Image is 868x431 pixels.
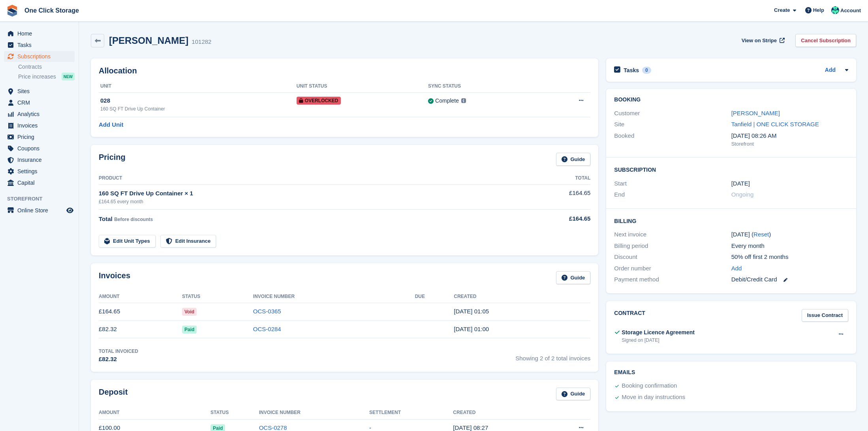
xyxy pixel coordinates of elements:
th: Sync Status [428,80,541,93]
th: Unit [99,80,297,93]
a: Preview store [65,206,75,215]
a: Edit Insurance [160,235,216,248]
th: Amount [99,290,182,303]
img: icon-info-grey-7440780725fd019a000dd9b08b2336e03edf1995a4989e88bcd33f0948082b44.svg [461,98,466,103]
span: CRM [17,97,65,108]
h2: Subscription [614,165,848,173]
a: Guide [556,271,591,284]
div: 160 SQ FT Drive Up Container × 1 [99,189,515,198]
div: Payment method [614,275,731,284]
span: View on Stripe [742,37,777,45]
a: Tanfield | ONE CLICK STORAGE [731,121,819,127]
div: 160 SQ FT Drive Up Container [100,105,297,112]
div: Complete [435,97,459,105]
h2: Deposit [99,388,128,401]
a: menu [4,86,75,97]
th: Settlement [369,407,453,419]
a: menu [4,177,75,188]
span: Account [840,7,861,15]
h2: Billing [614,217,848,225]
a: menu [4,154,75,165]
span: Home [17,28,65,39]
a: menu [4,120,75,131]
div: Billing period [614,242,731,251]
span: Online Store [17,205,65,216]
div: Next invoice [614,230,731,239]
th: Invoice Number [253,290,415,303]
div: £164.65 [515,214,590,223]
img: Katy Forster [831,6,839,14]
span: Paid [182,326,197,334]
a: Guide [556,388,591,401]
div: 028 [100,96,297,105]
a: One Click Storage [21,4,82,17]
span: Total [99,215,113,222]
a: OCS-0365 [253,308,281,315]
time: 2025-08-15 00:00:00 UTC [731,179,750,188]
div: Discount [614,253,731,262]
div: 0 [642,67,651,74]
td: £164.65 [515,184,590,209]
a: menu [4,97,75,108]
div: Site [614,120,731,129]
th: Amount [99,407,210,419]
a: OCS-0278 [259,424,287,431]
h2: Booking [614,97,848,103]
div: [DATE] 08:26 AM [731,131,848,141]
h2: Invoices [99,271,130,284]
a: Issue Contract [802,309,848,322]
a: menu [4,28,75,39]
h2: Allocation [99,66,590,75]
a: Price increases NEW [18,72,75,81]
a: Reset [753,231,769,238]
a: View on Stripe [738,34,786,47]
div: 50% off first 2 months [731,253,848,262]
span: Pricing [17,131,65,142]
time: 2025-09-15 00:05:32 UTC [454,308,489,315]
a: menu [4,109,75,120]
th: Status [182,290,253,303]
span: Invoices [17,120,65,131]
span: Price increases [18,73,56,81]
time: 2025-08-13 07:27:03 UTC [453,424,488,431]
td: £82.32 [99,320,182,338]
div: NEW [62,73,75,81]
div: Every month [731,242,848,251]
div: £164.65 every month [99,198,515,205]
span: Analytics [17,109,65,120]
h2: Contract [614,309,645,322]
div: Booking confirmation [622,381,677,391]
span: Showing 2 of 2 total invoices [515,348,590,364]
div: Move in day instructions [622,393,685,402]
span: Capital [17,177,65,188]
span: Coupons [17,143,65,154]
span: Insurance [17,154,65,165]
div: Signed on [DATE] [622,337,695,344]
div: Storefront [731,140,848,148]
div: [DATE] ( ) [731,230,848,239]
h2: [PERSON_NAME] [109,35,188,46]
th: Product [99,172,515,185]
a: menu [4,131,75,142]
div: Booked [614,131,731,148]
span: Settings [17,166,65,177]
span: Ongoing [731,191,754,198]
div: Customer [614,109,731,118]
span: Storefront [7,195,79,203]
th: Created [454,290,590,303]
a: Cancel Subscription [795,34,856,47]
th: Invoice Number [259,407,369,419]
span: Void [182,308,197,316]
th: Due [415,290,454,303]
a: Add [731,264,742,273]
div: Start [614,179,731,188]
th: Created [453,407,546,419]
a: menu [4,166,75,177]
a: OCS-0284 [253,326,281,332]
a: menu [4,143,75,154]
a: menu [4,51,75,62]
time: 2025-08-15 00:00:34 UTC [454,326,489,332]
div: Total Invoiced [99,348,138,355]
span: Before discounts [114,217,153,222]
h2: Emails [614,369,848,376]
